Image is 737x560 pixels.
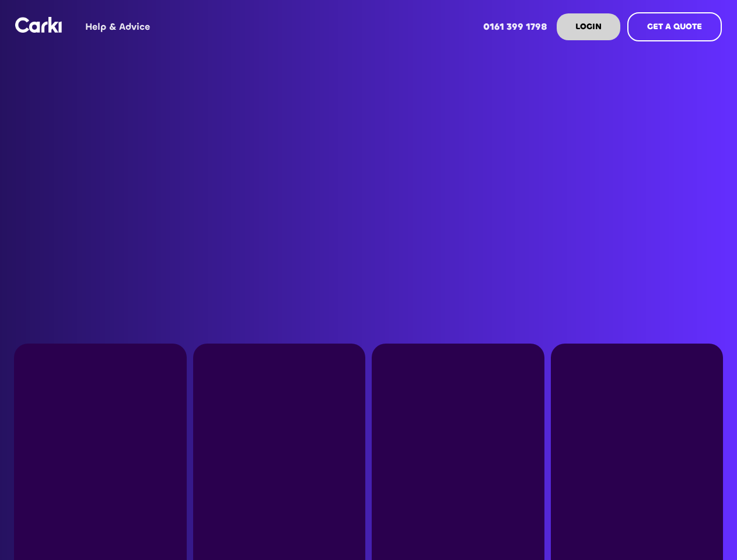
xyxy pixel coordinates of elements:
[15,17,62,33] a: home
[627,12,722,41] a: GET A QUOTE
[15,17,62,33] img: Logo
[483,20,547,33] strong: 0161 399 1798
[647,21,702,32] strong: GET A QUOTE
[557,13,620,40] a: LOGIN
[76,4,159,50] a: Help & Advice
[575,21,602,32] strong: LOGIN
[474,4,557,50] a: 0161 399 1798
